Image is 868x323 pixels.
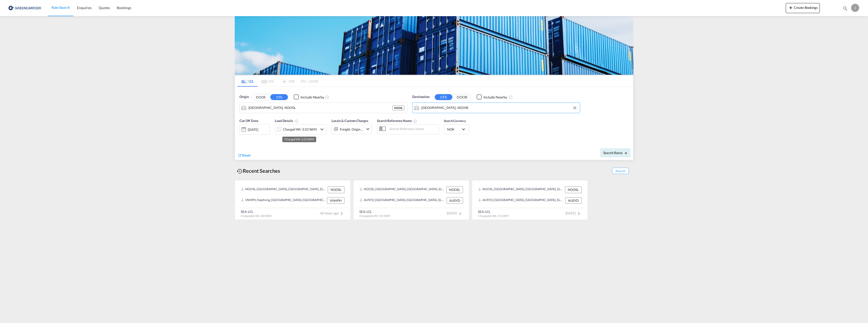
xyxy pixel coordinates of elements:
[51,5,70,10] span: Rate Search
[624,151,628,155] md-icon: icon-arrow-right
[576,211,582,217] md-icon: icon-chevron-right
[275,124,327,134] div: Charged Wt: 3.02 W/Micon-chevron-down
[237,168,243,174] md-icon: icon-backup-restore
[413,103,580,113] md-input-container: Dubai, AEDXB
[477,94,507,100] md-checkbox: Checkbox No Ink
[117,6,131,10] span: Bookings
[320,211,345,215] span: 46 hours ago
[240,103,407,113] md-input-container: Oslo, NOOSL
[235,87,633,160] div: Origin DOOR CFS Checkbox No InkUnchecked: Ignores neighbouring ports when fetching rates.Checked ...
[241,197,326,204] div: VNHPH, Haiphong, Viet Nam, South East Asia, Asia Pacific
[446,186,463,193] div: NOOSL
[788,5,794,11] md-icon: icon-plus 400-fg
[478,186,564,193] div: NOOSL, Oslo, Norway, Northern Europe, Europe
[843,6,848,11] md-icon: icon-magnify
[242,153,251,157] span: Reset
[340,126,364,133] div: Freight Origin Destination
[447,126,466,133] md-select: Select Currency: kr NOKNorway Krone
[248,127,258,132] div: [DATE]
[412,94,429,100] span: Destination
[472,180,588,220] recent-search-card: NOOSL, [GEOGRAPHIC_DATA], [GEOGRAPHIC_DATA], [GEOGRAPHIC_DATA], [GEOGRAPHIC_DATA] NOOSLAUSYD, [GE...
[359,209,390,214] div: SEA-LCL
[603,151,628,155] span: Search Rates
[339,211,345,217] md-icon: icon-chevron-right
[235,165,282,177] div: Recent Searches
[435,94,452,100] button: CFS
[327,197,344,204] div: VNHPH
[447,127,461,132] span: NOK
[332,124,372,134] div: Freight Origin Destinationicon-chevron-down
[377,119,417,123] span: Search Reference Name
[509,95,513,99] md-icon: Unchecked: Ignores neighbouring ports when fetching rates.Checked : Includes neighbouring ports w...
[237,153,242,158] md-icon: icon-refresh
[237,76,318,87] md-pagination-wrapper: Use the left and right arrow keys to navigate between tabs
[325,95,329,99] md-icon: Unchecked: Ignores neighbouring ports when fetching rates.Checked : Includes neighbouring ports w...
[283,126,317,133] div: Charged Wt: 3.02 W/M
[294,119,299,123] md-icon: Chargeable Weight
[239,124,270,135] div: [DATE]
[851,4,859,12] div: J
[360,197,445,204] div: AUSYD, Sydney, Australia, Oceania, Oceania
[600,148,631,157] button: Search Ratesicon-arrow-right
[241,209,272,214] div: SEA-LCL
[392,105,404,110] div: NOOSL
[319,126,325,132] md-icon: icon-chevron-down
[565,197,582,204] div: AUSYD
[252,94,269,100] button: DOOR
[237,76,258,87] md-tab-item: LCL
[270,94,288,100] button: CFS
[249,104,392,112] input: Search by Port
[328,186,344,193] div: NOOSL
[360,186,445,193] div: NOOSL, Oslo, Norway, Northern Europe, Europe
[241,186,327,193] div: NOOSL, Oslo, Norway, Northern Europe, Europe
[478,214,509,217] span: Chargeable Wt. 1.51 W/M
[457,211,463,217] md-icon: icon-chevron-right
[294,94,324,100] md-checkbox: Checkbox No Ink
[282,137,316,142] md-tooltip: Charged Wt: 3.02 W/M
[453,94,471,100] button: DOOR
[332,119,368,123] span: Locals & Custom Charges
[241,214,272,217] span: Chargeable Wt. 3.02 W/M
[239,119,258,123] span: Cut Off Date
[235,180,351,220] recent-search-card: NOOSL, [GEOGRAPHIC_DATA], [GEOGRAPHIC_DATA], [GEOGRAPHIC_DATA], [GEOGRAPHIC_DATA] NOOSLVNHPH, Hai...
[359,214,390,217] span: Chargeable Wt. 1.51 W/M
[843,6,848,13] div: icon-magnify
[239,134,243,141] md-datepicker: Select
[237,153,251,158] div: icon-refreshReset
[239,94,249,100] span: Origin
[235,16,633,75] img: GreenCarrierFCL_LCL.png
[8,2,42,14] img: e39c37208afe11efa9cb1d7a6ea7d6f5.png
[365,126,371,132] md-icon: icon-chevron-down
[612,168,629,174] span: Show All
[478,209,509,214] div: SEA-LCL
[447,211,463,215] span: [DATE]
[565,211,582,215] span: [DATE]
[786,3,820,13] button: icon-plus 400-fgCreate Bookings
[275,119,299,123] span: Load Details
[77,6,92,10] span: Enquiries
[565,186,582,193] div: NOOSL
[387,125,439,133] input: Search Reference Name
[421,104,577,112] input: Search by Port
[99,6,110,10] span: Quotes
[478,197,564,204] div: AUSYD, Sydney, Australia, Oceania, Oceania
[444,119,466,123] span: Search Currency
[483,95,507,100] div: Include Nearby
[353,180,469,220] recent-search-card: NOOSL, [GEOGRAPHIC_DATA], [GEOGRAPHIC_DATA], [GEOGRAPHIC_DATA], [GEOGRAPHIC_DATA] NOOSLAUSYD, [GE...
[301,95,324,100] div: Include Nearby
[413,119,417,123] md-icon: Your search will be saved by the below given name
[571,104,579,112] button: Clear Input
[447,197,463,204] div: AUSYD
